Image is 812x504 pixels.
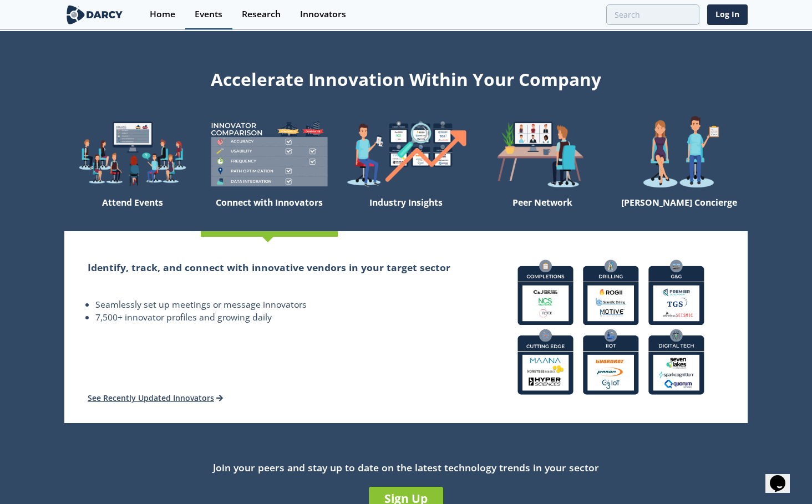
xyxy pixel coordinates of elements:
img: welcome-compare-1b687586299da8f117b7ac84fd957760.png [201,115,337,192]
img: logo-wide.svg [64,5,125,24]
div: Connect with Innovators [201,192,337,231]
img: connect-with-innovators-bd83fc158da14f96834d5193b73f77c6.png [509,251,714,404]
div: Home [150,10,175,19]
img: welcome-attend-b816887fc24c32c29d1763c6e0ddb6e6.png [474,115,611,192]
iframe: chat widget [765,460,801,493]
div: Innovators [300,10,346,19]
div: Peer Network [474,192,611,231]
li: 7,500+ innovator profiles and growing daily [95,311,451,324]
img: welcome-concierge-wide-20dccca83e9cbdbb601deee24fb8df72.png [611,115,748,192]
div: Attend Events [64,192,201,231]
h2: Identify, track, and connect with innovative vendors in your target sector [88,260,451,274]
input: Advanced Search [606,4,699,25]
div: Events [195,10,222,19]
img: welcome-explore-560578ff38cea7c86bcfe544b5e45342.png [64,115,201,192]
img: welcome-find-a12191a34a96034fcac36f4ff4d37733.png [338,115,474,192]
a: See Recently Updated Innovators [88,393,223,403]
div: [PERSON_NAME] Concierge [611,192,748,231]
div: Industry Insights [338,192,474,231]
div: Accelerate Innovation Within Your Company [64,62,748,92]
a: Log In [707,4,748,25]
li: Seamlessly set up meetings or message innovators [95,298,451,312]
div: Research [242,10,281,19]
